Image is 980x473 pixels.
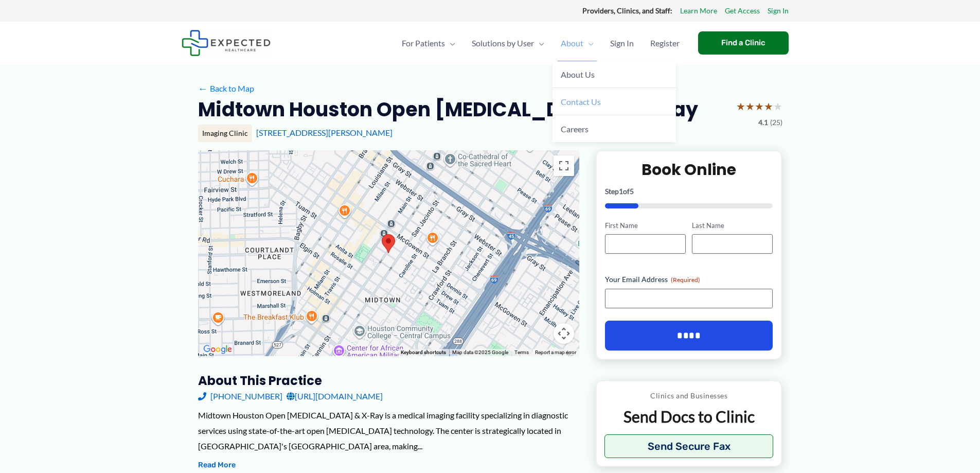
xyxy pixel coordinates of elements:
a: Sign In [602,25,642,61]
p: Clinics and Businesses [604,389,774,402]
span: Solutions by User [472,25,534,61]
strong: Providers, Clinics, and Staff: [582,6,672,15]
span: 1 [619,187,623,196]
a: Terms (opens in new tab) [514,349,529,355]
label: Last Name [692,221,773,231]
a: About Us [553,61,676,89]
span: ★ [773,97,782,116]
span: Map data ©2025 Google [452,349,508,355]
button: Read More [198,459,236,471]
p: Send Docs to Clinic [604,407,774,427]
a: ←Back to Map [198,81,254,96]
div: Imaging Clinic [198,125,252,142]
a: [PHONE_NUMBER] [198,389,282,404]
label: Your Email Address [605,274,773,285]
span: ★ [764,97,773,116]
span: 4.1 [758,116,768,129]
span: Careers [561,124,589,134]
a: Get Access [725,4,760,17]
h2: Book Online [605,160,773,180]
span: (Required) [671,276,700,284]
button: Send Secure Fax [604,434,774,458]
a: Learn More [680,4,717,17]
span: Menu Toggle [583,25,594,61]
label: First Name [605,221,686,231]
a: Contact Us [553,88,676,115]
span: About [561,25,583,61]
a: Open this area in Google Maps (opens a new window) [201,343,235,356]
h2: Midtown Houston Open [MEDICAL_DATA] & X-Ray [198,97,698,122]
button: Toggle fullscreen view [554,155,574,176]
a: AboutMenu Toggle [553,25,602,61]
a: Report a map error [535,349,576,355]
a: Solutions by UserMenu Toggle [464,25,553,61]
a: For PatientsMenu Toggle [394,25,464,61]
span: About Us [561,69,595,79]
img: Expected Healthcare Logo - side, dark font, small [182,30,271,56]
span: ★ [745,97,755,116]
span: Register [650,25,680,61]
h3: About this practice [198,373,579,389]
span: ★ [736,97,745,116]
span: ★ [755,97,764,116]
a: Careers [553,115,676,142]
span: 5 [630,187,634,196]
a: Register [642,25,688,61]
a: [STREET_ADDRESS][PERSON_NAME] [256,128,393,137]
span: For Patients [402,25,445,61]
span: (25) [770,116,782,129]
img: Google [201,343,235,356]
p: Step of [605,188,773,195]
a: Find a Clinic [698,31,789,55]
a: Sign In [768,4,789,17]
span: Menu Toggle [534,25,544,61]
div: Midtown Houston Open [MEDICAL_DATA] & X-Ray is a medical imaging facility specializing in diagnos... [198,408,579,453]
button: Keyboard shortcuts [401,349,446,356]
span: Contact Us [561,97,601,107]
nav: Primary Site Navigation [394,25,688,61]
span: ← [198,83,208,93]
button: Map camera controls [554,323,574,344]
span: Menu Toggle [445,25,455,61]
span: Sign In [610,25,634,61]
a: [URL][DOMAIN_NAME] [287,389,383,404]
